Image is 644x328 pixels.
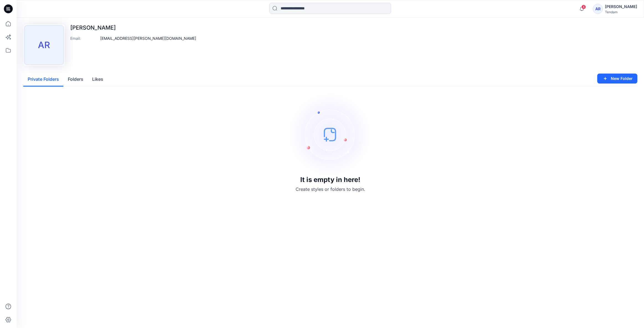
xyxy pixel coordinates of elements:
[296,186,365,192] p: Create styles or folders to begin.
[593,4,603,14] div: AR
[24,25,64,65] div: AR
[300,176,360,184] h3: It is empty in here!
[100,35,196,41] p: [EMAIL_ADDRESS][PERSON_NAME][DOMAIN_NAME]
[289,93,372,176] img: empty-state-image.svg
[70,24,196,31] p: [PERSON_NAME]
[597,74,637,84] button: New Folder
[70,35,98,41] p: Email :
[23,72,63,87] button: Private Folders
[605,3,637,10] div: [PERSON_NAME]
[581,5,586,9] span: 4
[63,72,88,87] button: Folders
[605,10,637,14] div: Tendam
[88,72,108,87] button: Likes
